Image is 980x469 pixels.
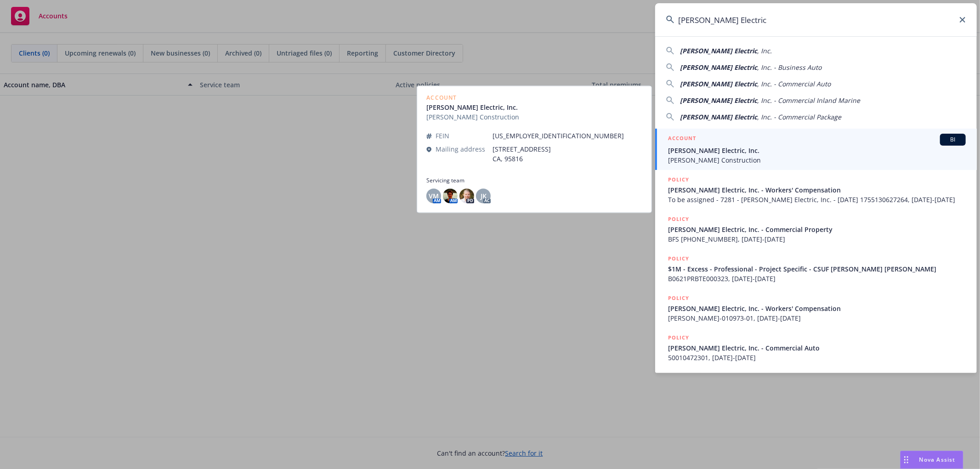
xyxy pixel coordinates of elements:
span: [PERSON_NAME] Electric [680,79,757,88]
span: , Inc. - Business Auto [757,63,821,72]
span: [PERSON_NAME] Electric [680,113,757,121]
a: POLICY[PERSON_NAME] Electric, Inc. - Workers' CompensationTo be assigned - 7281 - [PERSON_NAME] E... [655,170,977,209]
span: [PERSON_NAME] Electric, Inc. [668,146,966,155]
h5: POLICY [668,294,689,303]
span: BFS [PHONE_NUMBER], [DATE]-[DATE] [668,234,966,244]
span: Nova Assist [919,456,956,463]
a: POLICY[PERSON_NAME] Electric, Inc. - Commercial Auto50010472301, [DATE]-[DATE] [655,328,977,367]
span: [PERSON_NAME] Construction [668,155,966,165]
input: Search... [655,3,977,36]
div: Drag to move [901,451,912,469]
h5: POLICY [668,254,689,263]
span: B0621PRBTE000323, [DATE]-[DATE] [668,274,966,283]
a: POLICY[PERSON_NAME] Electric, Inc. - Workers' Compensation[PERSON_NAME]-010973-01, [DATE]-[DATE] [655,288,977,328]
span: [PERSON_NAME] Electric, Inc. - Commercial Auto [668,343,966,353]
span: [PERSON_NAME] Electric [680,96,757,105]
span: [PERSON_NAME] Electric [680,63,757,72]
h5: POLICY [668,215,689,224]
h5: POLICY [668,175,689,184]
a: ACCOUNTBI[PERSON_NAME] Electric, Inc.[PERSON_NAME] Construction [655,129,977,170]
h5: ACCOUNT [668,134,696,145]
span: , Inc. [757,46,772,55]
span: , Inc. - Commercial Auto [757,79,831,88]
span: [PERSON_NAME] Electric, Inc. - Workers' Compensation [668,304,966,313]
span: [PERSON_NAME] Electric, Inc. - Workers' Compensation [668,185,966,195]
span: [PERSON_NAME] Electric, Inc. - Commercial Property [668,225,966,234]
span: [PERSON_NAME] Electric [680,46,757,55]
a: POLICY[PERSON_NAME] Electric, Inc. - Commercial PropertyBFS [PHONE_NUMBER], [DATE]-[DATE] [655,209,977,249]
span: , Inc. - Commercial Inland Marine [757,96,860,105]
a: POLICY$1M - Excess - Professional - Project Specific - CSUF [PERSON_NAME] [PERSON_NAME]B0621PRBTE... [655,249,977,288]
span: BI [944,136,962,144]
span: $1M - Excess - Professional - Project Specific - CSUF [PERSON_NAME] [PERSON_NAME] [668,264,966,274]
span: 50010472301, [DATE]-[DATE] [668,353,966,362]
h5: POLICY [668,333,689,342]
span: , Inc. - Commercial Package [757,113,841,121]
button: Nova Assist [900,451,963,469]
span: [PERSON_NAME]-010973-01, [DATE]-[DATE] [668,313,966,323]
span: To be assigned - 7281 - [PERSON_NAME] Electric, Inc. - [DATE] 1755130627264, [DATE]-[DATE] [668,195,966,204]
